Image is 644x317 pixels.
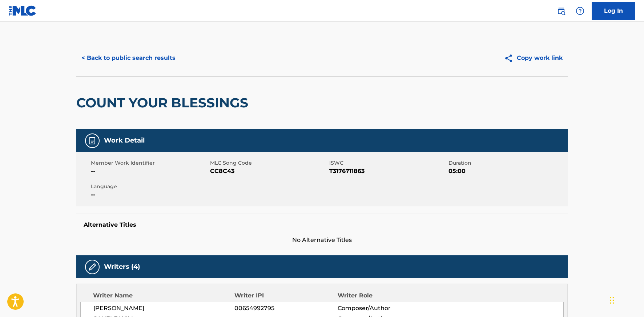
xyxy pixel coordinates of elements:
[76,49,181,67] button: < Back to public search results
[573,4,587,18] div: Help
[448,167,566,176] span: 05:00
[234,304,338,313] span: 00654992795
[234,291,338,300] div: Writer IPI
[504,54,517,63] img: Copy work link
[338,304,432,313] span: Composer/Author
[329,167,447,176] span: T3176711863
[88,136,97,145] img: Work Detail
[91,167,208,176] span: --
[88,263,97,271] img: Writers
[499,49,568,67] button: Copy work link
[104,263,140,271] h5: Writers (4)
[91,183,208,190] span: Language
[91,159,208,167] span: Member Work Identifier
[329,159,447,167] span: ISWC
[84,221,560,229] h5: Alternative Titles
[448,159,566,167] span: Duration
[104,136,145,145] h5: Work Detail
[608,282,644,317] iframe: Chat Widget
[91,190,208,199] span: --
[576,7,584,15] img: help
[338,291,432,300] div: Writer Role
[76,95,252,111] h2: COUNT YOUR BLESSINGS
[210,167,327,176] span: CC8C43
[557,7,565,15] img: search
[76,236,568,244] span: No Alternative Titles
[9,5,37,16] img: MLC Logo
[592,2,635,20] a: Log In
[93,304,234,313] span: [PERSON_NAME]
[554,4,568,18] a: Public Search
[93,291,234,300] div: Writer Name
[610,289,614,311] div: Drag
[210,159,327,167] span: MLC Song Code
